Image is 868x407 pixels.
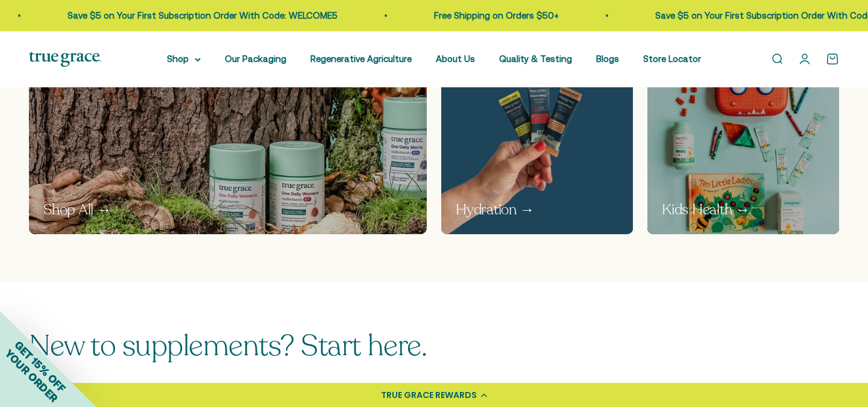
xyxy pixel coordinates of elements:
[662,200,750,220] p: Kids Health →
[499,54,572,64] a: Quality & Testing
[225,54,286,64] a: Our Packaging
[167,52,201,66] summary: Shop
[434,10,559,20] a: Free Shipping on Orders $50+
[68,8,338,23] p: Save $5 on Your First Subscription Order With Code: WELCOME5
[2,347,60,405] span: YOUR ORDER
[456,200,534,220] p: Hydration →
[310,54,412,64] a: Regenerative Agriculture
[441,61,633,234] a: Hand holding three small packages of electrolyte powder of different flavors against a blue backg...
[435,55,638,239] img: Hand holding three small packages of electrolyte powder of different flavors against a blue backg...
[29,326,427,365] split-lines: New to supplements? Start here.
[43,200,112,220] p: Shop All →
[643,54,701,64] a: Store Locator
[381,389,477,402] div: TRUE GRACE REWARDS
[647,61,839,234] img: Collection of children's products including a red monster-shaped container, toys, and health prod...
[596,54,619,64] a: Blogs
[436,54,475,64] a: About Us
[12,338,68,394] span: GET 15% OFF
